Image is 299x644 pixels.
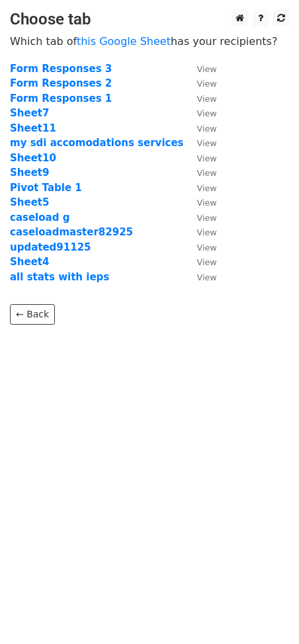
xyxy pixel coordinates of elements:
[10,34,289,48] p: Which tab of has your recipients?
[197,64,217,74] small: View
[197,183,217,193] small: View
[184,271,217,283] a: View
[184,182,217,194] a: View
[197,153,217,163] small: View
[184,93,217,104] a: View
[197,138,217,148] small: View
[10,256,49,268] a: Sheet4
[184,77,217,89] a: View
[10,196,49,208] a: Sheet5
[10,137,184,149] a: my sdi accomodations services
[77,35,171,48] a: this Google Sheet
[10,304,55,325] a: ← Back
[10,167,49,179] a: Sheet9
[10,77,112,89] a: Form Responses 2
[10,122,56,134] a: Sheet11
[184,226,217,238] a: View
[10,107,49,119] a: Sheet7
[197,272,217,282] small: View
[184,63,217,75] a: View
[184,122,217,134] a: View
[184,152,217,164] a: View
[10,271,109,283] a: all stats with ieps
[197,227,217,237] small: View
[197,124,217,134] small: View
[10,152,56,164] a: Sheet10
[10,226,133,238] a: caseloadmaster82925
[197,168,217,178] small: View
[10,10,289,29] h3: Choose tab
[197,257,217,267] small: View
[184,167,217,179] a: View
[10,182,82,194] a: Pivot Table 1
[10,212,69,223] a: caseload g
[197,94,217,104] small: View
[184,241,217,253] a: View
[197,108,217,118] small: View
[184,196,217,208] a: View
[197,79,217,89] small: View
[184,137,217,149] a: View
[197,243,217,253] small: View
[184,107,217,119] a: View
[10,241,91,253] a: updated91125
[184,212,217,223] a: View
[197,213,217,223] small: View
[10,63,112,75] a: Form Responses 3
[184,256,217,268] a: View
[197,198,217,208] small: View
[10,93,112,104] a: Form Responses 1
